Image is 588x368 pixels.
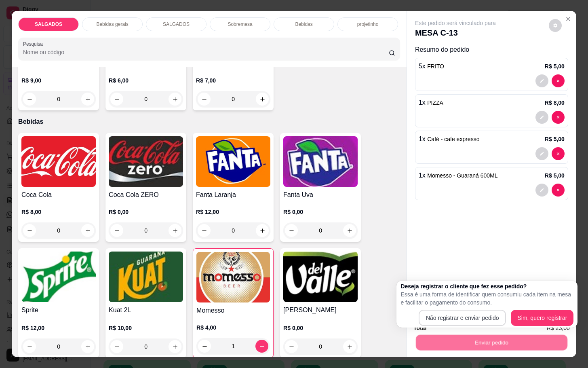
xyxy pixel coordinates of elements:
[357,21,379,27] p: projetinho
[427,63,444,70] span: FRITO
[283,305,358,315] h4: [PERSON_NAME]
[511,310,573,326] button: Sim, quero registrar
[549,19,562,32] button: decrease-product-quantity
[400,282,573,290] h2: Deseja registrar o cliente que fez esse pedido?
[535,111,548,124] button: decrease-product-quantity
[283,252,358,302] img: product-image
[545,171,565,180] p: R$ 5,00
[552,147,565,160] button: decrease-product-quantity
[419,171,498,180] p: 1 x
[545,62,565,70] p: R$ 5,00
[96,21,128,27] p: Bebidas gerais
[35,21,62,27] p: SALGADOS
[81,93,94,106] button: increase-product-quantity
[419,134,480,144] p: 1 x
[196,252,270,302] img: product-image
[283,190,358,200] h4: Fanta Uva
[419,310,506,326] button: Não registrar e enviar pedido
[545,135,565,143] p: R$ 5,00
[552,184,565,197] button: decrease-product-quantity
[163,21,190,27] p: SALGADOS
[109,76,183,85] p: R$ 6,00
[21,305,96,315] h4: Sprite
[535,74,548,87] button: decrease-product-quantity
[415,27,496,38] p: MESA C-13
[552,74,565,87] button: decrease-product-quantity
[562,13,575,25] button: Close
[23,48,389,56] input: Pesquisa
[415,45,568,55] p: Resumo do pedido
[21,136,96,187] img: product-image
[196,76,270,85] p: R$ 7,00
[535,184,548,197] button: decrease-product-quantity
[109,136,183,187] img: product-image
[413,325,426,331] strong: Total
[110,340,123,353] button: decrease-product-quantity
[18,117,400,127] p: Bebidas
[400,290,573,307] p: Essa é uma forma de identificar quem consumiu cada item na mesa e facilitar o pagamento do consumo.
[23,40,46,47] label: Pesquisa
[21,252,96,302] img: product-image
[196,324,270,332] p: R$ 4,00
[228,21,252,27] p: Sobremesa
[415,19,496,27] p: Este pedido será vinculado para
[295,21,312,27] p: Bebidas
[196,306,270,315] h4: Momesso
[196,136,270,187] img: product-image
[109,305,183,315] h4: Kuat 2L
[283,324,358,332] p: R$ 0,00
[547,324,570,332] span: R$ 23,00
[545,99,565,107] p: R$ 8,00
[109,324,183,332] p: R$ 10,00
[419,98,443,108] p: 1 x
[169,340,181,353] button: increase-product-quantity
[21,76,96,85] p: R$ 9,00
[21,208,96,216] p: R$ 8,00
[535,147,548,160] button: decrease-product-quantity
[419,61,444,71] p: 5 x
[283,136,358,187] img: product-image
[109,190,183,200] h4: Coca Cola ZERO
[416,334,567,350] button: Enviar pedido
[109,208,183,216] p: R$ 0,00
[427,172,497,179] span: Momesso - Guaraná 600ML
[427,99,443,106] span: PIZZA
[552,111,565,124] button: decrease-product-quantity
[196,208,270,216] p: R$ 12,00
[23,93,36,106] button: decrease-product-quantity
[427,136,479,142] span: Café - cafe expresso
[21,324,96,332] p: R$ 12,00
[109,252,183,302] img: product-image
[196,190,270,200] h4: Fanta Laranja
[283,208,358,216] p: R$ 0,00
[21,190,96,200] h4: Coca Cola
